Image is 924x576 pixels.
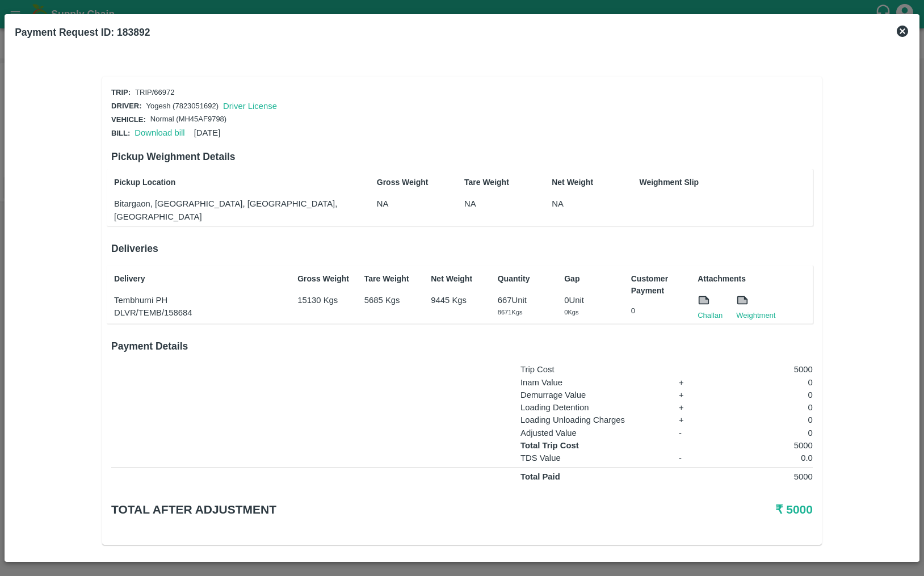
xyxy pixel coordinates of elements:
[520,441,579,450] strong: Total Trip Cost
[715,414,813,426] p: 0
[114,306,284,319] p: DLVR/TEMB/158684
[564,294,618,306] p: 0 Unit
[520,389,666,401] p: Demurrage Value
[679,414,703,426] p: +
[715,363,813,376] p: 5000
[114,176,343,188] p: Pickup Location
[698,273,810,285] p: Attachments
[520,376,666,389] p: Inam Value
[715,376,813,389] p: 0
[114,294,284,306] p: Tembhurni PH
[552,176,606,188] p: Net Weight
[111,338,813,354] h6: Payment Details
[111,88,131,96] span: Trip:
[679,376,703,389] p: +
[464,176,518,188] p: Tare Weight
[111,149,813,165] h6: Pickup Weighment Details
[111,115,146,124] span: Vehicle:
[114,197,343,223] p: Bitargaon, [GEOGRAPHIC_DATA], [GEOGRAPHIC_DATA], [GEOGRAPHIC_DATA]
[679,389,703,401] p: +
[698,310,723,321] a: Challan
[715,389,813,401] p: 0
[520,472,560,481] strong: Total Paid
[135,128,184,137] a: Download bill
[679,452,703,464] p: -
[520,414,666,426] p: Loading Unloading Charges
[150,114,226,125] p: Normal (MH45AF9798)
[194,128,221,137] span: [DATE]
[715,439,813,452] p: 5000
[297,294,351,306] p: 15130 Kgs
[679,427,703,439] p: -
[564,273,618,285] p: Gap
[223,102,277,111] a: Driver License
[520,452,666,464] p: TDS Value
[631,306,685,317] p: 0
[297,273,351,285] p: Gross Weight
[464,197,518,210] p: NA
[715,427,813,439] p: 0
[135,87,174,98] p: TRIP/66972
[111,129,130,137] span: Bill:
[715,452,813,464] p: 0.0
[498,309,523,316] span: 8671 Kgs
[564,309,578,316] span: 0 Kgs
[114,273,284,285] p: Delivery
[639,176,809,188] p: Weighment Slip
[377,197,431,210] p: NA
[552,197,606,210] p: NA
[679,401,703,414] p: +
[579,502,813,518] h5: ₹ 5000
[111,241,813,257] h6: Deliveries
[736,310,775,321] a: Weightment
[146,101,219,112] p: Yogesh (7823051692)
[715,470,813,483] p: 5000
[631,273,685,297] p: Customer Payment
[431,273,485,285] p: Net Weight
[498,294,552,306] p: 667 Unit
[431,294,485,306] p: 9445 Kgs
[111,502,579,518] h5: Total after adjustment
[520,363,666,376] p: Trip Cost
[520,427,666,439] p: Adjusted Value
[364,273,418,285] p: Tare Weight
[377,176,431,188] p: Gross Weight
[364,294,418,306] p: 5685 Kgs
[111,102,141,110] span: Driver:
[715,401,813,414] p: 0
[498,273,552,285] p: Quantity
[15,27,150,38] b: Payment Request ID: 183892
[520,401,666,414] p: Loading Detention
